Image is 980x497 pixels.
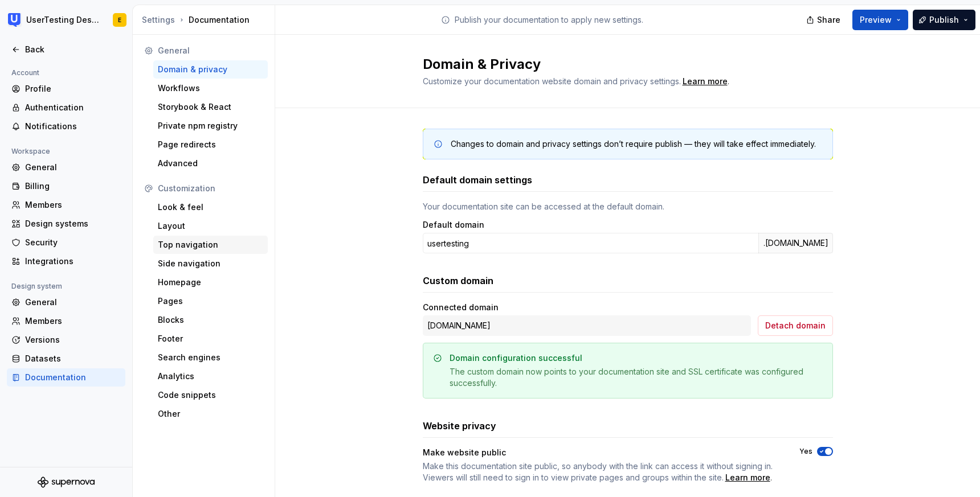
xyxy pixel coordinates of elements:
div: The custom domain now points to your documentation site and SSL certificate was configured succes... [450,366,823,389]
div: Search engines [158,352,263,363]
a: Other [153,405,268,423]
div: Documentation [25,372,121,383]
div: General [25,297,121,308]
a: Page redirects [153,135,268,154]
p: Publish your documentation to apply new settings. [455,14,643,26]
a: Notifications [7,117,125,135]
a: Learn more [725,472,770,483]
div: Members [25,199,121,211]
div: Workflows [158,83,263,94]
span: Preview [860,14,892,26]
div: Domain configuration successful [450,352,582,364]
span: Share [817,14,840,26]
div: Profile [25,83,121,95]
div: Page redirects [158,139,263,150]
span: Make this documentation site public, so anybody with the link can access it without signing in. V... [423,461,773,482]
a: Workflows [153,79,268,97]
a: Authentication [7,98,125,117]
div: UserTesting Design System [26,14,99,26]
div: Storybook & React [158,101,263,113]
div: General [158,45,263,56]
div: Make website public [423,447,779,458]
h3: Custom domain [423,274,493,287]
span: . [423,461,779,483]
span: Customize your documentation website domain and privacy settings. [423,76,681,86]
img: 41adf70f-fc1c-4662-8e2d-d2ab9c673b1b.png [8,13,22,27]
div: Versions [25,334,121,346]
div: Domain & privacy [158,64,263,75]
a: Security [7,233,125,252]
div: Design systems [25,218,121,229]
a: Design systems [7,215,125,233]
span: Publish [929,14,959,26]
button: Settings [142,14,175,26]
div: Private npm registry [158,120,263,132]
h3: Default domain settings [423,173,532,187]
button: Detach domain [758,315,833,336]
div: Layout [158,220,263,232]
div: Code snippets [158,389,263,401]
div: Homepage [158,277,263,288]
div: Pages [158,295,263,307]
div: General [25,162,121,173]
div: Integrations [25,256,121,267]
div: Advanced [158,158,263,169]
a: Learn more [683,76,728,87]
div: Customization [158,183,263,194]
div: Billing [25,180,121,192]
a: Side navigation [153,254,268,273]
h3: Website privacy [423,419,496,433]
div: Analytics [158,371,263,382]
a: Billing [7,177,125,195]
a: General [7,293,125,311]
label: Default domain [423,219,484,231]
div: Datasets [25,353,121,364]
a: Search engines [153,348,268,367]
svg: Supernova Logo [38,477,95,488]
a: Storybook & React [153,98,268,116]
a: Domain & privacy [153,60,268,79]
div: Security [25,237,121,248]
div: Your documentation site can be accessed at the default domain. [423,201,833,212]
a: Members [7,312,125,330]
a: General [7,158,125,176]
div: Footer [158,333,263,344]
button: Preview [852,10,908,30]
a: Private npm registry [153,117,268,135]
div: Workspace [7,145,55,158]
div: Top navigation [158,239,263,250]
a: Analytics [153,367,268,385]
a: Datasets [7,350,125,368]
div: Notifications [25,121,121,132]
div: Documentation [142,14,270,26]
div: Connected domain [423,302,751,313]
a: Integrations [7,252,125,270]
div: E [118,15,121,24]
a: Advanced [153,154,268,172]
div: Account [7,66,44,80]
div: [DOMAIN_NAME] [423,315,751,336]
div: Other [158,408,263,420]
a: Look & feel [153,198,268,216]
div: Authentication [25,102,121,113]
button: UserTesting Design SystemE [2,7,130,32]
button: Share [801,10,848,30]
a: Footer [153,330,268,348]
a: Back [7,40,125,59]
a: Profile [7,80,125,98]
div: Changes to domain and privacy settings don’t require publish — they will take effect immediately. [451,138,816,150]
a: Blocks [153,311,268,329]
span: . [681,77,729,86]
a: Top navigation [153,236,268,254]
div: Blocks [158,314,263,326]
div: Design system [7,280,67,293]
a: Code snippets [153,386,268,404]
h2: Domain & Privacy [423,55,819,73]
div: Side navigation [158,258,263,269]
a: Documentation [7,368,125,387]
div: .[DOMAIN_NAME] [758,233,833,253]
